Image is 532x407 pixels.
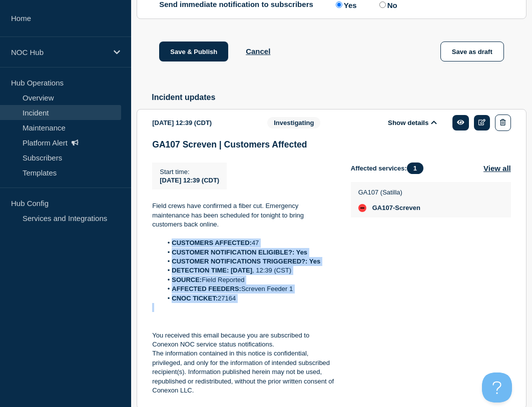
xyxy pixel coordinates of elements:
h2: Incident updates [152,93,526,102]
p: NOC Hub [11,48,107,56]
li: Field Reported [162,275,335,284]
strong: CUSTOMERS AFFECTED: [172,239,252,246]
strong: DETECTION TIME: [DATE] [172,266,252,274]
button: Save & Publish [159,41,228,61]
input: Yes [336,1,342,8]
span: Investigating [267,117,320,128]
p: The information contained in this notice is confidential, privileged, and only for the informatio... [152,349,335,395]
iframe: Help Scout Beacon - Open [482,372,512,402]
button: Show details [385,118,440,127]
li: 47 [162,238,335,247]
p: Start time : [160,168,219,175]
input: No [379,1,386,8]
button: Cancel [246,47,270,55]
h3: GA107 Screven | Customers Affected [152,139,511,150]
span: Affected services: [351,162,428,174]
strong: SOURCE: [172,276,202,283]
p: Field crews have confirmed a fiber cut. Emergency maintenance has been scheduled for tonight to b... [152,201,335,229]
strong: CUSTOMER NOTIFICATION ELIGIBLE?: Yes [172,248,307,256]
li: 27164 [162,294,335,303]
strong: CNOC TICKET: [172,294,218,302]
p: GA107 (Satilla) [358,188,420,196]
strong: CUSTOMER NOTIFICATIONS TRIGGERED?: Yes [172,257,320,265]
li: Screven Feeder 1 [162,284,335,293]
p: You received this email because you are subscribed to Conexon NOC service status notifications. [152,331,335,349]
div: [DATE] 12:39 (CDT) [152,114,252,131]
button: Save as draft [440,41,504,61]
span: [DATE] 12:39 (CDT) [160,176,219,184]
li: , 12:39 (CST) [162,266,335,275]
strong: AFFECTED FEEDERS: [172,285,241,292]
button: View all [483,162,511,174]
span: GA107-Screven [372,204,420,212]
span: 1 [407,162,423,174]
div: down [358,204,366,212]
